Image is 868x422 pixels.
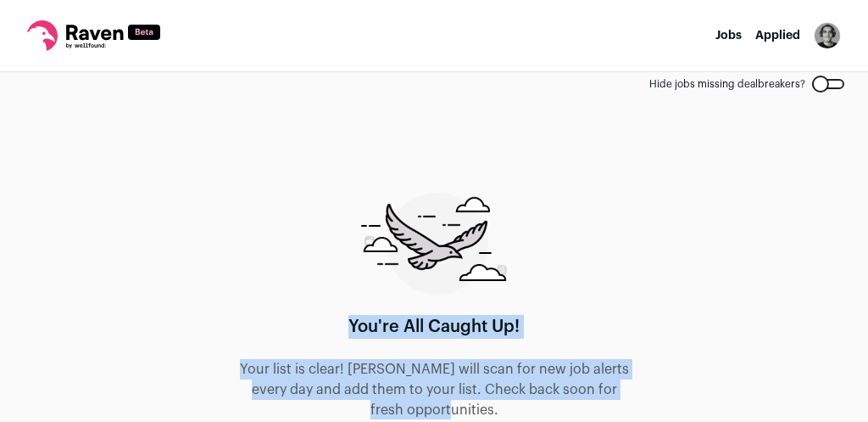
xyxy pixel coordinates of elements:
span: Hide jobs missing dealbreakers? [649,77,805,91]
button: Open dropdown [814,22,841,49]
img: 18951586-medium_jpg [814,22,841,49]
a: Jobs [715,30,742,42]
p: Your list is clear! [PERSON_NAME] will scan for new job alerts every day and add them to your lis... [237,359,631,420]
h1: You're All Caught Up! [348,315,520,339]
img: raven-searching-graphic-988e480d85f2d7ca07d77cea61a0e572c166f105263382683f1c6e04060d3bee.png [361,193,507,295]
a: Applied [755,30,800,42]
